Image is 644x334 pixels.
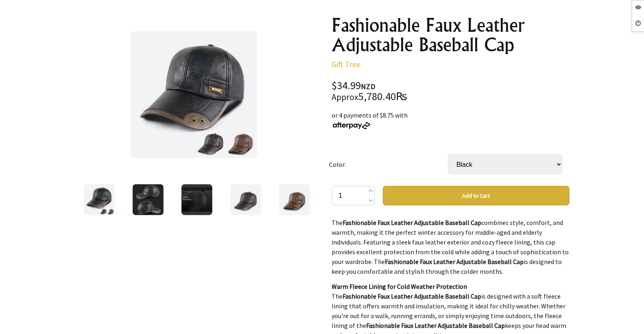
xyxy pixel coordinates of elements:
[343,292,482,300] strong: Fashionable Faux Leather Adjustable Baseball Cap
[332,92,359,103] small: Approx
[133,184,164,215] img: Fashionable Faux Leather Adjustable Baseball Cap
[385,258,524,266] strong: Fashionable Faux Leather Adjustable Baseball Cap
[383,186,570,205] button: Add to Cart
[332,110,570,130] div: or 4 payments of $8.75 with
[361,82,376,91] span: NZD
[332,282,467,290] strong: Warm Fleece Lining for Cold Weather Protection
[332,15,570,55] h1: Fashionable Faux Leather Adjustable Baseball Cap
[329,143,448,186] td: Color:
[332,122,371,129] img: Afterpay
[279,184,310,215] img: Fashionable Faux Leather Adjustable Baseball Cap
[332,59,361,69] a: Gift Tree
[84,184,115,215] img: Fashionable Faux Leather Adjustable Baseball Cap
[130,31,257,158] img: Fashionable Faux Leather Adjustable Baseball Cap
[181,184,212,215] img: Fashionable Faux Leather Adjustable Baseball Cap
[343,218,482,227] strong: Fashionable Faux Leather Adjustable Baseball Cap
[332,218,570,276] p: The combines style, comfort, and warmth, making it the perfect winter accessory for middle-aged a...
[332,81,570,102] div: $34.99 5,780.40₨
[230,184,261,215] img: Fashionable Faux Leather Adjustable Baseball Cap
[367,321,505,330] strong: Fashionable Faux Leather Adjustable Baseball Cap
